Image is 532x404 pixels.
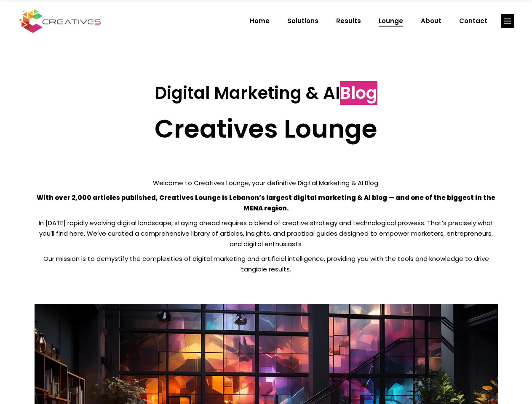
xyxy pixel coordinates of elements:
span: Contact [459,10,487,32]
p: In [DATE] rapidly evolving digital landscape, staying ahead requires a blend of creative strategy... [35,218,498,249]
a: link [501,14,514,28]
p: Welcome to Creatives Lounge, your definitive Digital Marketing & AI Blog. [35,178,498,188]
a: About [412,10,450,32]
span: Home [250,10,270,32]
a: Solutions [278,10,327,32]
a: Lounge [370,10,412,32]
h2: Creatives Lounge [35,114,498,144]
a: Results [327,10,370,32]
p: Our mission is to demystify the complexities of digital marketing and artificial intelligence, pr... [35,253,498,274]
a: Contact [450,10,496,32]
img: Creatives [18,8,103,34]
span: Lounge [379,10,403,32]
span: Results [336,10,361,32]
span: About [421,10,441,32]
strong: With over 2,000 articles published, Creatives Lounge is Lebanon’s largest digital marketing & AI ... [37,193,495,213]
a: Home [241,10,278,32]
span: Solutions [287,10,318,32]
h3: Digital Marketing & AI [35,83,498,103]
span: Blog [340,81,377,105]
